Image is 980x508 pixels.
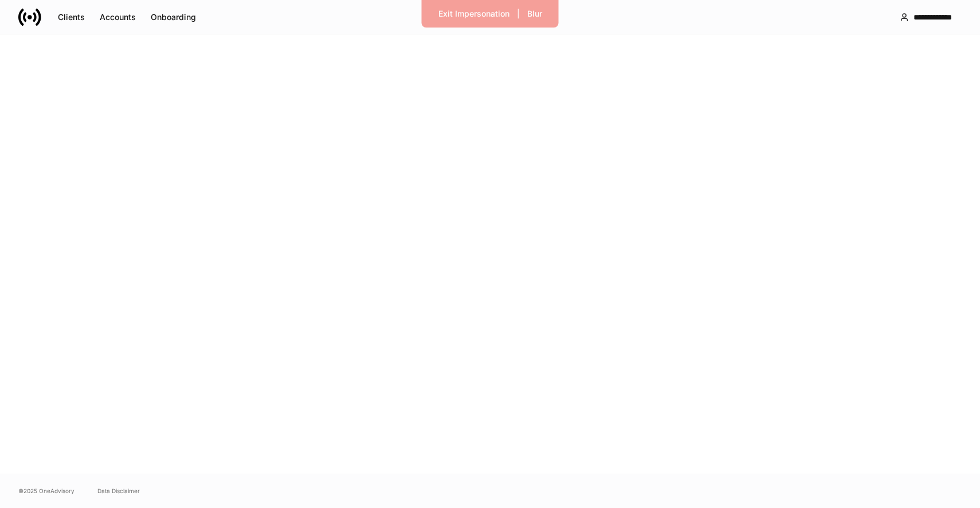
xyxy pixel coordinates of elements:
[18,486,75,495] span: © 2025 OneAdvisory
[520,5,550,23] button: Blur
[58,11,85,23] div: Clients
[527,8,542,19] div: Blur
[97,486,140,495] a: Data Disclaimer
[50,8,92,26] button: Clients
[143,8,203,26] button: Onboarding
[92,8,143,26] button: Accounts
[151,11,196,23] div: Onboarding
[438,8,509,19] div: Exit Impersonation
[100,11,136,23] div: Accounts
[431,5,517,23] button: Exit Impersonation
